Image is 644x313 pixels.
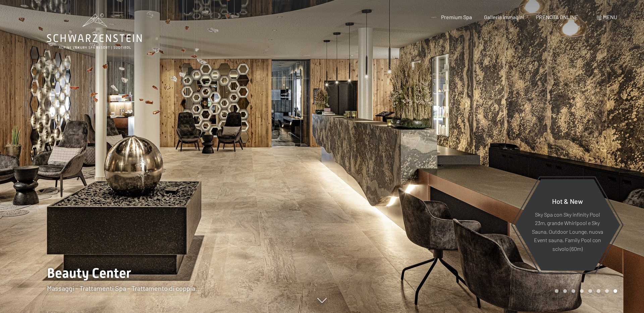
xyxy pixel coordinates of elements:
[613,289,617,293] div: Carousel Page 8 (Current Slide)
[441,14,472,20] a: Premium Spa
[536,14,578,20] a: PRENOTA ONLINE
[588,289,592,293] div: Carousel Page 5
[484,14,524,20] a: Galleria immagini
[555,289,558,293] div: Carousel Page 1
[531,210,604,253] p: Sky Spa con Sky infinity Pool 23m, grande Whirlpool e Sky Sauna, Outdoor Lounge, nuova Event saun...
[603,14,617,20] span: Menu
[572,289,575,293] div: Carousel Page 3
[552,289,617,293] div: Carousel Pagination
[597,289,600,293] div: Carousel Page 6
[563,289,567,293] div: Carousel Page 2
[605,289,609,293] div: Carousel Page 7
[514,179,621,271] a: Hot & New Sky Spa con Sky infinity Pool 23m, grande Whirlpool e Sky Sauna, Outdoor Lounge, nuova ...
[552,197,583,205] span: Hot & New
[580,289,584,293] div: Carousel Page 4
